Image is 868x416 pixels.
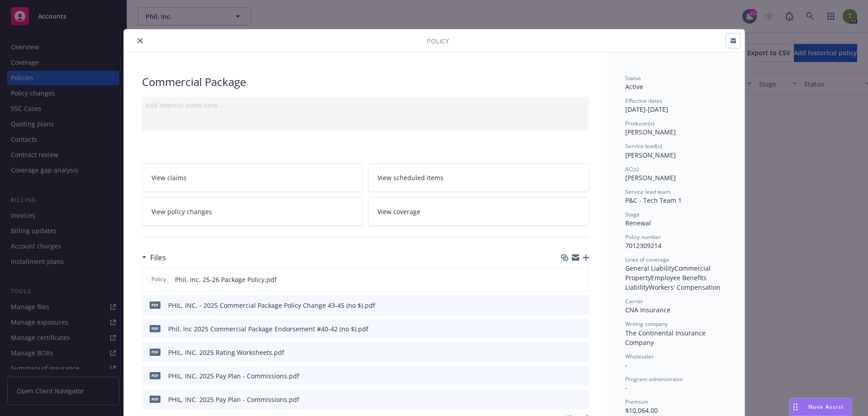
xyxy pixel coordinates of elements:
div: PHIL, INC. - 2025 Commercial Package Policy Change 43-45 (no $).pdf [168,301,375,310]
span: Producer(s) [625,120,655,127]
h3: Files [150,252,166,263]
span: General Liability [625,264,675,273]
button: preview file [577,301,585,310]
a: View coverage [368,197,589,226]
button: download file [563,348,570,357]
span: P&C - Tech Team 1 [625,196,682,205]
span: Premium [625,398,648,406]
span: Active [625,82,643,91]
div: Phil, Inc 2025 Commercial Package Endorsement #40-42 (no $).pdf [168,324,368,334]
span: 7012309214 [625,241,661,250]
span: Policy [427,36,449,46]
div: PHIL, INC. 2025 Rating Worksheets.pdf [168,348,284,357]
button: preview file [577,395,585,404]
button: Nova Assist [789,398,852,416]
span: CNA Insurance [625,306,670,314]
span: Commercial Property [625,264,712,282]
div: Drag to move [790,398,801,416]
span: Service lead team [625,188,670,196]
span: pdf [150,349,160,355]
span: Wholesaler [625,353,654,360]
span: Policy [150,275,168,283]
span: - [625,361,627,369]
button: preview file [577,275,585,284]
span: Nova Assist [808,403,844,411]
button: download file [563,371,570,381]
span: pdf [150,372,160,379]
span: pdf [150,325,160,332]
span: Writing company [625,320,668,328]
span: Service lead(s) [625,142,662,150]
span: Employee Benefits Liability [625,273,708,292]
button: close [135,35,146,46]
span: The Continental Insurance Company [625,329,708,347]
a: View policy changes [142,197,363,226]
span: - [625,383,627,392]
span: Policy number [625,233,661,241]
span: pdf [150,396,160,402]
div: PHIL, INC. 2025 Pay Plan - Commissions.pdf [168,395,299,404]
span: Status [625,74,641,82]
span: AC(s) [625,165,639,173]
button: preview file [577,348,585,357]
a: View claims [142,163,363,192]
div: Commercial Package [142,74,589,90]
button: preview file [577,371,585,381]
span: Stage [625,210,640,218]
button: download file [563,395,570,404]
span: [PERSON_NAME] [625,128,676,136]
span: View coverage [377,207,420,216]
div: Files [142,252,166,263]
span: Workers' Compensation [649,283,721,292]
span: Carrier [625,297,643,305]
span: Lines of coverage [625,256,670,263]
div: Add internal notes here... [146,100,585,110]
span: $10,064.00 [625,406,658,415]
span: View policy changes [151,207,212,216]
span: View scheduled items [377,173,443,182]
a: View scheduled items [368,163,589,192]
button: download file [563,301,570,310]
button: download file [562,275,570,284]
span: Program administrator [625,375,683,383]
span: Effective dates [625,97,662,105]
span: [PERSON_NAME] [625,151,676,159]
button: download file [563,324,570,334]
span: Renewal [625,219,651,227]
span: pdf [150,301,160,308]
div: PHIL, INC. 2025 Pay Plan - Commissions.pdf [168,371,299,381]
span: [PERSON_NAME] [625,173,676,182]
div: [DATE] - [DATE] [625,97,726,114]
span: Phil, Inc. 25-26 Package Policy.pdf [175,275,277,284]
span: View claims [151,173,187,182]
button: preview file [577,324,585,334]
